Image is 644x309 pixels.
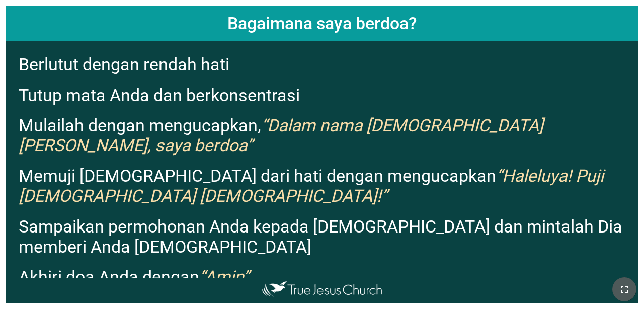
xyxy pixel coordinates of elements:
p: Akhiri doa Anda dengan [19,267,632,287]
p: Memuji [DEMOGRAPHIC_DATA] dari hati dengan mengucapkan [19,166,632,206]
h1: Bagaimana saya berdoa? [6,6,638,41]
p: Berlutut dengan rendah hati [19,54,632,74]
em: “Haleluya! Puji [DEMOGRAPHIC_DATA] [DEMOGRAPHIC_DATA]!” [19,166,604,206]
p: Mulailah dengan mengucapkan, [19,115,632,156]
em: “Amin” [199,267,249,287]
p: Tutup mata Anda dan berkonsentrasi [19,85,632,105]
em: “Dalam nama [DEMOGRAPHIC_DATA] [PERSON_NAME], saya berdoa” [19,115,543,156]
p: Sampaikan permohonan Anda kepada [DEMOGRAPHIC_DATA] dan mintalah Dia memberi Anda [DEMOGRAPHIC_DATA] [19,216,632,257]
